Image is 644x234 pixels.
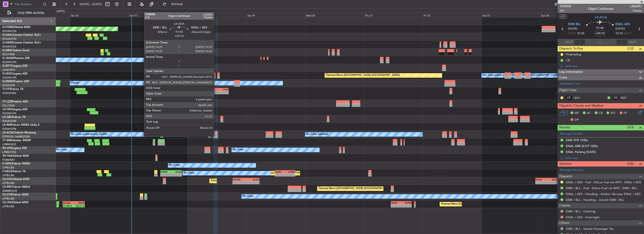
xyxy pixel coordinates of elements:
[566,180,641,184] a: ENAL / AES - Fuel - DeLux Fuel via WFS - ENAL / AES
[2,60,16,64] a: EGGW/LTN
[2,26,30,29] a: G-FOMOGlobal 6000
[566,227,614,231] a: EKBI / BLL - Danish Passenger Tax
[2,104,15,107] a: EGLF/FAB
[2,186,30,188] a: CS-RRCFalcon 900LX
[2,150,16,154] a: LFMD/CEQ
[2,72,27,75] a: G-LEGCLegacy 600
[2,124,11,126] span: LX-INB
[364,13,423,17] div: Thu 21
[423,13,482,17] div: Fri 22
[441,201,515,208] div: Planned Maint [GEOGRAPHIC_DATA] ([GEOGRAPHIC_DATA])
[559,125,570,130] span: Permits
[560,4,571,9] span: 534504
[559,14,567,19] button: UTC
[5,9,51,17] button: Only With Activity
[161,170,171,173] div: LFMN
[215,91,228,94] div: -
[2,37,16,41] a: EGGW/LTN
[2,147,12,150] span: 9H-LPZ
[560,168,583,172] a: Manage Services
[2,57,30,60] a: G-JAGAPhenom 300
[233,178,246,181] div: EGGW
[326,72,400,79] div: Planned Maint [GEOGRAPHIC_DATA] ([GEOGRAPHIC_DATA])
[2,186,12,188] span: CS-RRC
[2,29,16,33] a: EGGW/LTN
[615,31,623,36] span: 12:15
[624,31,632,36] span: ELDT
[203,91,215,94] div: -
[171,170,181,173] div: KIAD
[2,88,23,91] a: T7-FFIFalcon 7X
[559,161,571,167] span: Services
[56,146,67,153] div: No Crew
[2,100,28,103] a: T7-LZZIPraetor 600
[169,162,180,169] div: No Crew
[565,156,642,160] div: Add new
[577,31,584,36] span: 10:35
[246,181,259,184] div: -
[630,9,642,13] span: Charter
[401,201,411,204] div: EGKB
[566,144,598,148] div: ENAL ARR SLOT 1205z
[2,193,12,196] span: CS-DTR
[2,162,30,165] a: F-GPNJFalcon 900EX
[629,40,636,45] span: ALDT
[80,2,102,6] span: [DATE] - [DATE]
[14,1,41,8] input: Trip Number
[559,220,570,226] span: Others
[2,88,11,91] span: T7-FFI
[596,26,604,31] span: 01:40
[2,170,26,173] a: F-HECDFalcon 7X
[160,0,188,8] button: Refresh
[559,203,571,208] span: Charter
[2,108,27,111] a: LX-TROLegacy 650
[615,27,625,31] span: [DATE]
[2,72,12,75] span: G-LEGC
[63,201,74,204] div: EGGW
[559,69,583,75] span: Leg Information
[566,198,624,202] a: EKBI / BLL - Handling - JoinJet EKBI / BLL
[215,88,228,91] div: LTFE
[2,205,15,208] a: LFPB/LBG
[188,13,246,17] div: Mon 18
[306,131,328,138] div: No Crew Sabadell
[566,58,570,62] div: CB
[233,146,244,153] div: No Crew
[624,111,627,116] span: FP
[2,197,15,200] a: LFPB/LBG
[2,76,16,79] a: EGGW/LTN
[560,9,571,13] span: 2/5
[548,181,559,184] div: -
[559,103,604,109] span: Dispatch Checks and Weather
[612,95,620,100] div: FO
[566,150,596,154] div: ENAL Parking [DATE]
[2,108,12,111] span: LX-TRO
[2,193,28,196] a: CS-DTRFalcon 2000
[2,181,15,185] a: LFPB/LBG
[2,57,13,60] span: G-JAGA
[318,185,392,192] div: Planned Maint [GEOGRAPHIC_DATA] ([GEOGRAPHIC_DATA])
[73,201,84,204] div: HKJK
[2,80,13,83] span: G-ENRG
[2,143,16,146] a: LFMN/NCE
[568,27,578,31] span: [DATE]
[2,162,12,165] span: F-GPNJ
[2,100,12,103] span: T7-LZZI
[246,178,259,181] div: KLAX
[599,111,603,116] span: CR
[2,201,12,204] span: CS-JHH
[63,204,74,207] div: 21:08 Z
[70,13,129,17] div: Sat 16
[559,88,577,93] span: Flight Crew
[575,111,579,116] span: MF
[401,204,411,207] div: -
[559,174,572,179] span: Dispatch
[2,158,15,162] a: FCBB/BZV
[243,193,253,200] div: No Crew
[482,13,540,17] div: Sat 23
[391,201,401,204] div: HKJK
[560,132,583,136] a: Manage Permits
[167,3,187,6] span: Refresh
[2,135,30,138] a: [PERSON_NAME]/QSA
[12,11,50,15] span: Only With Activity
